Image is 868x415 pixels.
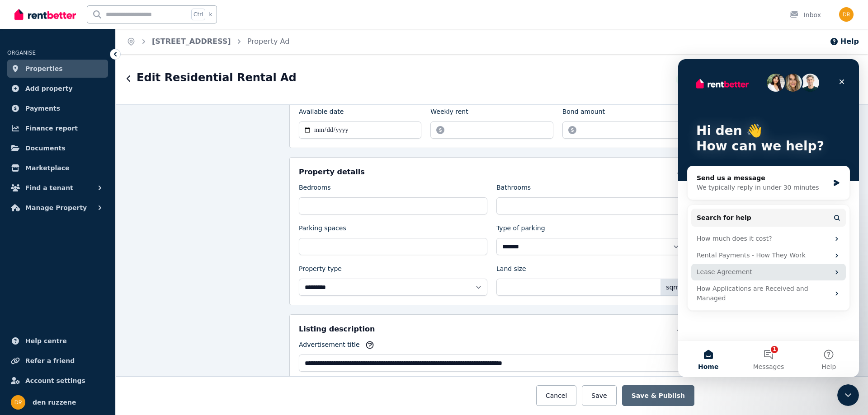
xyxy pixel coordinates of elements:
span: Refer a friend [25,355,75,366]
label: Land size [496,264,526,277]
span: den ruzzene [33,397,76,408]
h5: Property details [299,167,365,177]
label: Parking spaces [299,224,346,236]
a: Finance report [7,119,108,137]
label: Type of parking [496,224,545,236]
img: den ruzzene [839,7,854,22]
a: Refer a friend [7,352,108,370]
a: Marketplace [7,159,108,177]
button: Manage Property [7,199,108,217]
button: Cancel [536,385,576,406]
label: Bond amount [562,107,605,120]
span: Account settings [25,375,85,386]
h1: Edit Residential Rental Ad [137,70,297,85]
h5: Listing description [299,324,375,335]
label: Weekly rent [430,107,468,120]
a: Property Ad [247,37,290,46]
a: Help centre [7,332,108,350]
img: den ruzzene [11,395,25,410]
span: Help centre [25,336,67,346]
span: Ctrl [191,9,205,20]
label: Available date [299,107,344,120]
span: Finance report [25,123,78,134]
label: Bedrooms [299,183,331,196]
nav: Breadcrumb [116,29,300,54]
a: [STREET_ADDRESS] [152,37,231,46]
span: Documents [25,143,66,154]
a: Account settings [7,372,108,390]
span: ORGANISE [7,50,36,56]
span: Properties [25,63,63,74]
span: Manage Property [25,202,87,213]
iframe: Intercom live chat [837,384,859,406]
button: Find a tenant [7,179,108,197]
label: Advertisement title [299,340,360,353]
button: Help [830,36,859,47]
a: Documents [7,139,108,157]
a: Properties [7,60,108,78]
span: k [209,11,212,18]
label: Property type [299,264,342,277]
a: Add property [7,79,108,98]
label: Bathrooms [496,183,531,196]
img: RentBetter [14,8,76,21]
span: Marketplace [25,163,69,173]
span: Find a tenant [25,182,73,193]
div: Inbox [789,10,821,19]
a: Payments [7,99,108,117]
span: Payments [25,103,60,114]
button: Save [582,385,616,406]
span: Add property [25,83,73,94]
iframe: Intercom live chat [678,59,859,377]
button: Save & Publish [622,385,694,406]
